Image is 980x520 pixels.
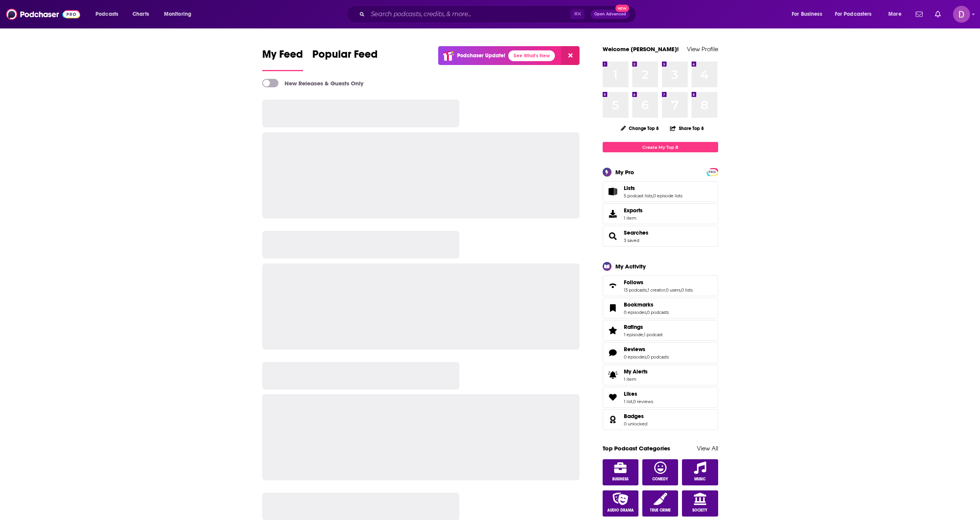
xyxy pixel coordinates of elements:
[694,477,705,482] span: Music
[624,279,643,286] span: Follows
[624,287,647,293] a: 13 podcasts
[624,185,682,192] a: Lists
[615,168,634,176] div: My Pro
[603,45,679,53] a: Welcome [PERSON_NAME]!
[605,370,621,380] span: My Alerts
[354,5,643,23] div: Search podcasts, credits, & more...
[932,8,944,21] a: Show notifications dropdown
[665,287,666,293] span: ,
[95,9,118,20] span: Podcasts
[624,207,643,214] span: Exports
[603,203,718,224] a: Exports
[605,303,621,313] a: Bookmarks
[368,8,570,20] input: Search podcasts, credits, & more...
[624,301,669,308] a: Bookmarks
[652,477,668,482] span: Comedy
[692,508,707,513] span: Society
[612,477,628,482] span: Business
[680,287,681,293] span: ,
[642,459,678,485] a: Comedy
[624,346,645,353] span: Reviews
[647,287,648,293] span: ,
[605,231,621,242] a: Searches
[164,9,191,20] span: Monitoring
[132,9,149,20] span: Charts
[681,287,693,293] a: 0 lists
[786,8,832,20] button: open menu
[624,346,669,353] a: Reviews
[605,280,621,291] a: Follows
[624,323,643,330] span: Ratings
[262,48,303,65] span: My Feed
[605,347,621,358] a: Reviews
[647,354,669,360] a: 0 podcasts
[624,368,648,375] span: My Alerts
[697,445,718,452] a: View All
[603,181,718,202] span: Lists
[670,121,704,136] button: Share Top 8
[682,459,718,485] a: Music
[90,8,128,20] button: open menu
[312,48,378,65] span: Popular Feed
[632,399,633,404] span: ,
[603,445,670,452] a: Top Podcast Categories
[262,48,303,71] a: My Feed
[624,185,635,192] span: Lists
[312,48,378,71] a: Popular Feed
[605,392,621,403] a: Likes
[603,459,639,485] a: Business
[570,9,585,19] span: ⌘ K
[603,387,718,408] span: Likes
[888,9,901,20] span: More
[666,287,680,293] a: 0 users
[652,193,653,198] span: ,
[687,45,718,53] a: View Profile
[646,354,647,360] span: ,
[682,490,718,517] a: Society
[624,421,647,427] a: 0 unlocked
[624,390,637,397] span: Likes
[605,325,621,336] a: Ratings
[644,332,663,337] a: 1 podcast
[603,320,718,341] span: Ratings
[159,8,201,20] button: open menu
[591,10,630,19] button: Open AdvancedNew
[624,332,643,337] a: 1 episode
[913,8,926,21] a: Show notifications dropdown
[642,490,678,517] a: True Crime
[624,215,643,221] span: 1 item
[953,6,970,23] button: Show profile menu
[603,365,718,385] a: My Alerts
[624,310,646,315] a: 0 episodes
[648,287,665,293] a: 1 creator
[953,6,970,23] span: Logged in as donovan
[607,508,634,513] span: Audio Drama
[633,399,653,404] a: 0 reviews
[127,8,154,20] a: Charts
[624,229,648,236] a: Searches
[792,9,822,20] span: For Business
[624,193,652,198] a: 5 podcast lists
[605,208,621,219] span: Exports
[605,186,621,197] a: Lists
[262,79,364,87] a: New Releases & Guests Only
[603,142,718,152] a: Create My Top 8
[624,238,639,243] a: 3 saved
[624,354,646,360] a: 0 episodes
[624,390,653,397] a: Likes
[650,508,671,513] span: True Crime
[835,9,872,20] span: For Podcasters
[603,275,718,296] span: Follows
[624,377,648,382] span: 1 item
[624,279,693,286] a: Follows
[624,323,663,330] a: Ratings
[624,413,647,420] a: Badges
[646,310,647,315] span: ,
[6,7,80,22] img: Podchaser - Follow, Share and Rate Podcasts
[624,399,632,404] a: 1 list
[603,490,639,517] a: Audio Drama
